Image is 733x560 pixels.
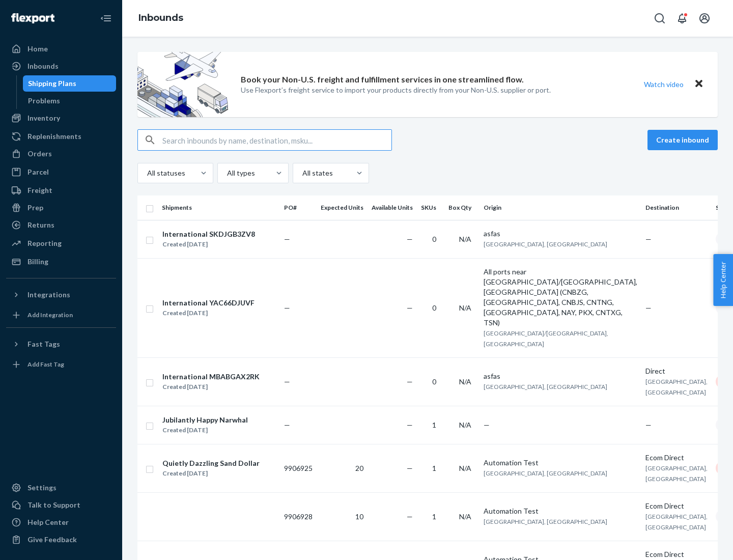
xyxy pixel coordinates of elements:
td: 9906928 [280,492,317,541]
a: Settings [6,480,116,496]
div: Fast Tags [27,339,60,349]
div: Jubilantly Happy Narwhal [162,415,248,425]
div: Freight [27,185,52,195]
span: [GEOGRAPHIC_DATA], [GEOGRAPHIC_DATA] [645,378,708,396]
span: — [645,303,652,312]
span: N/A [459,303,471,312]
span: N/A [459,377,471,386]
th: PO# [280,195,317,220]
div: Automation Test [484,506,637,516]
button: Close [692,77,706,92]
a: Shipping Plans [23,75,117,92]
span: 1 [432,421,436,429]
div: International YAC66DJUVF [162,298,255,308]
button: Create inbound [647,130,718,150]
div: Direct [645,366,708,376]
span: [GEOGRAPHIC_DATA], [GEOGRAPHIC_DATA] [484,469,607,477]
th: Destination [641,195,712,220]
span: [GEOGRAPHIC_DATA], [GEOGRAPHIC_DATA] [484,383,607,390]
div: Integrations [27,290,70,300]
span: — [284,235,290,243]
span: — [484,421,490,429]
a: Billing [6,254,116,270]
div: Ecom Direct [645,501,708,511]
span: 0 [432,235,436,243]
th: Expected Units [317,195,368,220]
a: Help Center [6,514,116,530]
a: Talk to Support [6,497,116,513]
th: Shipments [158,195,280,220]
div: Created [DATE] [162,425,248,435]
span: N/A [459,235,471,243]
th: Available Units [368,195,417,220]
a: Returns [6,217,116,233]
span: — [284,303,290,312]
input: All types [226,168,227,178]
input: Search inbounds by name, destination, msku... [162,130,391,150]
div: International MBABGAX2RK [162,372,260,382]
div: International SKDJGB3ZV8 [162,229,255,239]
a: Problems [23,93,117,109]
a: Inbounds [138,12,183,23]
div: Returns [27,220,54,230]
a: Freight [6,182,116,199]
div: Replenishments [27,131,81,142]
span: 0 [432,377,436,386]
div: All ports near [GEOGRAPHIC_DATA]/[GEOGRAPHIC_DATA], [GEOGRAPHIC_DATA] (CNBZG, [GEOGRAPHIC_DATA], ... [484,267,637,328]
a: Add Integration [6,307,116,323]
span: — [645,421,652,429]
p: Use Flexport’s freight service to import your products directly from your Non-U.S. supplier or port. [241,85,551,95]
span: — [284,421,290,429]
div: Home [27,44,48,54]
span: N/A [459,421,471,429]
div: Ecom Direct [645,453,708,463]
div: Ecom Direct [645,549,708,559]
span: Help Center [713,254,733,306]
span: — [407,235,413,243]
div: Give Feedback [27,535,77,545]
input: All states [301,168,302,178]
div: Automation Test [484,458,637,468]
button: Integrations [6,287,116,303]
span: [GEOGRAPHIC_DATA], [GEOGRAPHIC_DATA] [484,240,607,248]
button: Give Feedback [6,531,116,548]
span: — [407,303,413,312]
span: N/A [459,512,471,521]
span: 1 [432,512,436,521]
div: Created [DATE] [162,468,260,479]
th: SKUs [417,195,444,220]
a: Prep [6,200,116,216]
button: Open notifications [672,8,692,29]
span: [GEOGRAPHIC_DATA], [GEOGRAPHIC_DATA] [645,464,708,483]
div: Add Fast Tag [27,360,64,369]
div: Created [DATE] [162,308,255,318]
th: Box Qty [444,195,480,220]
a: Orders [6,146,116,162]
button: Open Search Box [650,8,670,29]
span: 20 [355,464,363,472]
a: Home [6,41,116,57]
span: — [407,512,413,521]
div: Billing [27,257,48,267]
div: Help Center [27,517,69,527]
div: Created [DATE] [162,239,255,249]
div: Inbounds [27,61,59,71]
img: Flexport logo [11,13,54,23]
div: Talk to Support [27,500,80,510]
div: Shipping Plans [28,78,76,89]
span: — [407,464,413,472]
a: Parcel [6,164,116,180]
div: Add Integration [27,311,73,319]
div: Inventory [27,113,60,123]
span: [GEOGRAPHIC_DATA], [GEOGRAPHIC_DATA] [484,518,607,525]
div: Quietly Dazzling Sand Dollar [162,458,260,468]
p: Book your Non-U.S. freight and fulfillment services in one streamlined flow. [241,74,524,86]
a: Replenishments [6,128,116,145]
button: Open account menu [694,8,715,29]
a: Inventory [6,110,116,126]
div: asfas [484,229,637,239]
div: Created [DATE] [162,382,260,392]
button: Fast Tags [6,336,116,352]
div: Reporting [27,238,62,248]
div: Orders [27,149,52,159]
